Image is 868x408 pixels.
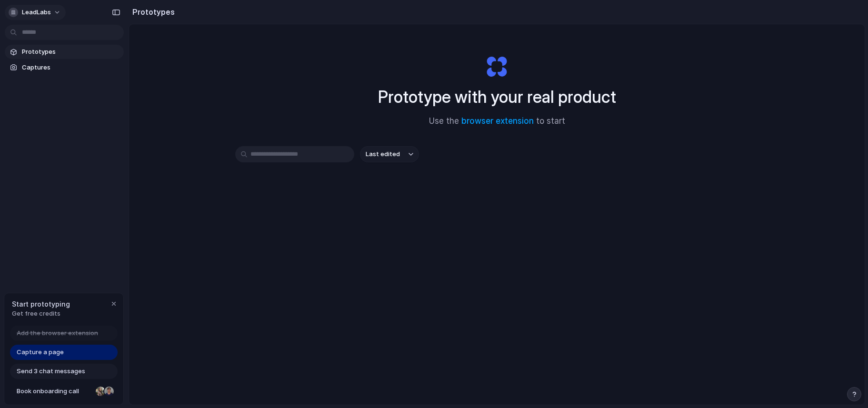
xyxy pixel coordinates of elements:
[429,115,565,128] span: Use the to start
[17,367,85,376] span: Send 3 chat messages
[129,6,175,18] h2: Prototypes
[17,348,64,357] span: Capture a page
[366,149,400,159] span: Last edited
[360,146,419,162] button: Last edited
[12,299,70,309] span: Start prototyping
[103,386,115,397] div: Christian Iacullo
[22,63,120,72] span: Captures
[17,328,98,338] span: Add the browser extension
[22,8,51,17] span: LeadLabs
[17,387,92,396] span: Book onboarding call
[5,45,124,59] a: Prototypes
[5,60,124,75] a: Captures
[461,116,534,126] a: browser extension
[95,386,106,397] div: Nicole Kubica
[378,84,616,109] h1: Prototype with your real product
[5,5,66,20] button: LeadLabs
[10,384,118,399] a: Book onboarding call
[22,47,120,57] span: Prototypes
[12,309,70,318] span: Get free credits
